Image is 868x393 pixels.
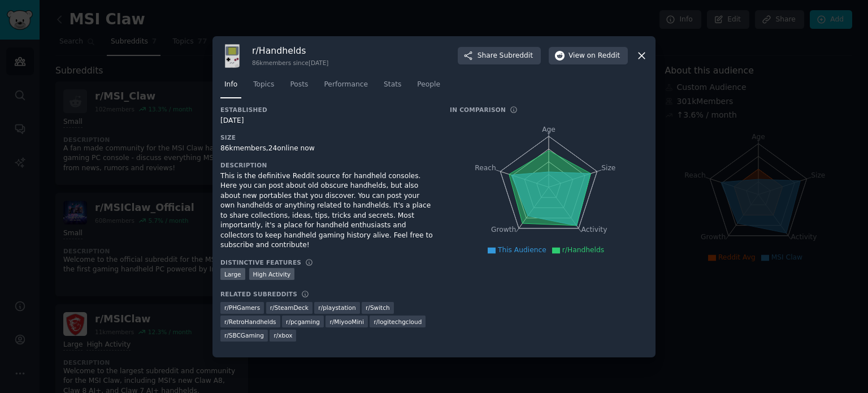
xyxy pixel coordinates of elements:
span: r/ logitechgcloud [374,318,422,326]
h3: Description [220,161,434,169]
a: People [413,76,444,99]
div: 86k members, 24 online now [220,144,434,154]
h3: Established [220,106,434,114]
div: [DATE] [220,116,434,126]
span: r/ MiyooMini [329,318,363,326]
tspan: Age [542,126,555,133]
tspan: Growth [491,226,516,234]
span: r/ PHGamers [224,304,260,312]
div: Large [220,268,245,280]
tspan: Reach [475,163,496,171]
span: r/ Switch [366,304,390,312]
span: Subreddit [500,51,533,61]
span: r/ SteamDeck [270,304,309,312]
span: This Audience [498,246,546,254]
span: Topics [253,80,274,90]
button: Viewon Reddit [549,47,628,65]
div: High Activity [249,268,295,280]
span: r/ playstation [318,304,355,312]
div: 86k members since [DATE] [252,59,328,67]
h3: Size [220,133,434,141]
tspan: Size [601,163,615,171]
span: on Reddit [587,51,620,61]
span: View [568,51,620,61]
h3: Distinctive Features [220,258,301,266]
a: Stats [380,76,405,99]
h3: In Comparison [450,106,506,114]
div: This is the definitive Reddit source for handheld consoles. Here you can post about old obscure h... [220,171,434,251]
a: Topics [249,76,278,99]
span: Posts [290,80,308,90]
tspan: Activity [581,226,607,234]
span: People [417,80,440,90]
span: r/ SBCGaming [224,331,264,339]
a: Performance [320,76,372,99]
a: Posts [286,76,312,99]
button: ShareSubreddit [458,47,541,65]
h3: Related Subreddits [220,290,297,298]
h3: r/ Handhelds [252,45,328,57]
a: Info [220,76,241,99]
span: Performance [324,80,368,90]
span: Info [224,80,237,90]
img: Handhelds [220,44,244,68]
span: r/ pcgaming [286,318,320,326]
span: Stats [384,80,401,90]
span: Share [478,51,533,61]
span: r/Handhelds [562,246,604,254]
span: r/ RetroHandhelds [224,318,276,326]
span: r/ xbox [274,331,292,339]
